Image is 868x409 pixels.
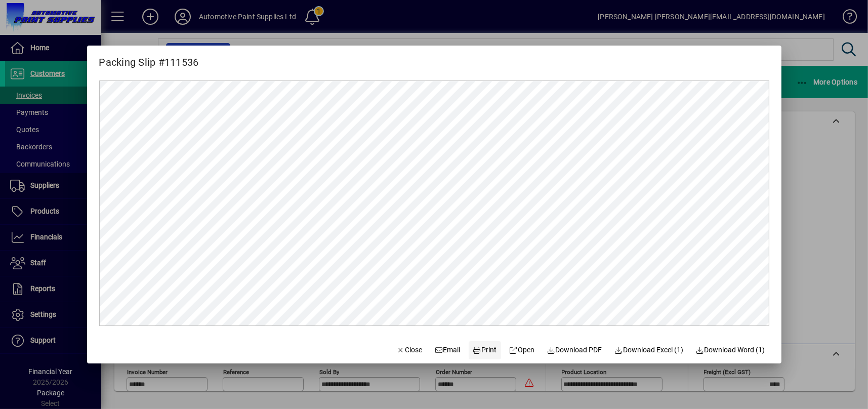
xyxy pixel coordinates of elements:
button: Print [469,341,501,359]
span: Email [434,345,461,355]
h2: Packing Slip #111536 [87,46,211,70]
span: Download PDF [547,345,602,355]
a: Open [505,341,539,359]
span: Download Excel (1) [614,345,684,355]
button: Email [430,341,465,359]
span: Open [509,345,535,355]
button: Download Word (1) [691,341,769,359]
button: Close [392,341,427,359]
span: Download Word (1) [695,345,765,355]
a: Download PDF [543,341,606,359]
button: Download Excel (1) [610,341,688,359]
span: Close [396,345,423,355]
span: Print [473,345,497,355]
